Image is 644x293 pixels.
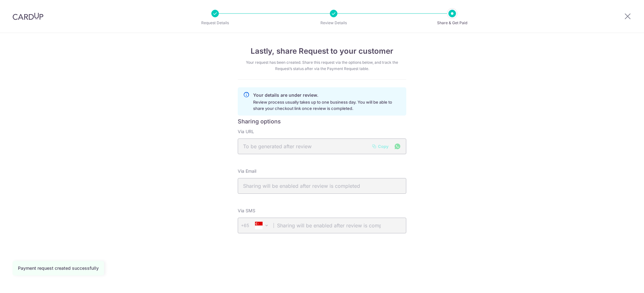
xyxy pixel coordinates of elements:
input: Sharing will be enabled after review is completed [238,218,406,233]
h4: Lastly, share Request to your customer [238,46,406,57]
label: Via SMS [238,208,255,214]
div: Your request has been created. Share this request via the options below, and track the Request’s ... [238,59,406,72]
img: CardUp [13,13,43,20]
div: Payment request created successfully [18,265,99,271]
h6: Sharing options [238,118,406,125]
label: Via Email [238,168,256,174]
input: To be generated after review [238,138,406,154]
p: Review process usually takes up to one business day. You will be able to share your checkout link... [253,99,401,111]
input: Sharing will be enabled after review is completed [238,178,406,194]
p: Share & Get Paid [429,20,475,26]
p: Request Details [192,20,238,26]
p: Review Details [310,20,357,26]
span: +65 [241,222,258,229]
p: Your details are under review. [253,91,401,99]
span: +65 [243,222,258,229]
label: Via URL [238,128,254,135]
iframe: Opens a widget where you can find more information [603,274,638,290]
